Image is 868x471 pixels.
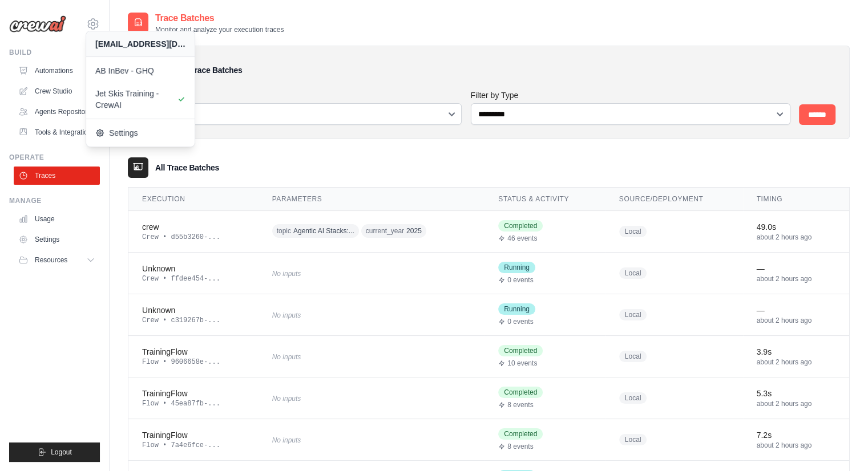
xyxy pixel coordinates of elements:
[95,88,185,111] span: Jet Skis Training - CrewAI
[142,358,245,367] div: Flow • 9606658e-...
[169,64,242,76] h3: Filter Trace Batches
[95,127,185,139] span: Settings
[757,441,836,450] div: about 2 hours ago
[507,317,533,326] span: 0 events
[471,90,790,101] label: Filter by Type
[51,448,72,457] span: Logout
[498,387,543,398] span: Completed
[9,153,100,162] div: Operate
[155,162,219,173] h3: All Trace Batches
[498,345,543,356] span: Completed
[95,38,185,50] div: [EMAIL_ADDRESS][DOMAIN_NAME]
[272,222,471,240] div: topic: Agentic AI Stacks: Why CrewAI is the best option., current_year: 2025
[272,348,471,364] div: No inputs
[9,442,100,462] button: Logout
[757,316,836,325] div: about 2 hours ago
[155,11,284,25] h2: Trace Batches
[757,274,836,283] div: about 2 hours ago
[142,429,245,441] div: TrainingFlow
[757,221,836,233] div: 49.0s
[619,309,647,320] span: Local
[128,188,259,211] th: Execution
[757,358,836,367] div: about 2 hours ago
[272,270,301,278] span: No inputs
[757,429,836,441] div: 7.2s
[14,103,100,121] a: Agents Repository
[128,252,849,294] tr: View details for Unknown execution
[142,388,245,399] div: TrainingFlow
[757,233,836,242] div: about 2 hours ago
[272,432,471,447] div: No inputs
[498,262,535,273] span: Running
[86,82,195,116] a: Jet Skis Training - CrewAI
[142,399,245,408] div: Flow • 45ea87fb-...
[14,251,100,269] button: Resources
[272,265,471,281] div: No inputs
[142,90,462,101] label: Filter by Status
[619,351,647,362] span: Local
[272,353,301,361] span: No inputs
[757,399,836,408] div: about 2 hours ago
[9,48,100,57] div: Build
[757,388,836,399] div: 5.3s
[14,230,100,249] a: Settings
[14,82,100,100] a: Crew Studio
[507,359,537,368] span: 10 events
[142,304,245,316] div: Unknown
[619,226,647,237] span: Local
[272,307,471,322] div: No inputs
[605,188,743,211] th: Source/Deployment
[293,226,354,235] span: Agentic AI Stacks:...
[14,62,100,80] a: Automations
[272,390,471,405] div: No inputs
[619,434,647,445] span: Local
[128,335,849,377] tr: View details for TrainingFlow execution
[35,255,67,265] span: Resources
[9,15,66,33] img: Logo
[142,233,245,242] div: Crew • d55b3260-...
[142,316,245,325] div: Crew • c319267b-...
[142,263,245,274] div: Unknown
[259,188,485,211] th: Parameters
[619,392,647,404] span: Local
[9,196,100,205] div: Manage
[757,263,836,274] div: —
[142,441,245,450] div: Flow • 7a4e6fce-...
[272,436,301,444] span: No inputs
[757,346,836,358] div: 3.9s
[277,226,291,235] span: topic
[14,167,100,185] a: Traces
[86,59,195,82] a: AB InBev - GHQ
[406,226,422,235] span: 2025
[498,220,543,232] span: Completed
[507,275,533,285] span: 0 events
[507,400,533,409] span: 8 events
[14,210,100,228] a: Usage
[498,428,543,440] span: Completed
[14,123,100,141] a: Tools & Integrations
[757,304,836,316] div: —
[498,303,535,315] span: Running
[155,25,284,34] p: Monitor and analyze your execution traces
[128,377,849,419] tr: View details for TrainingFlow execution
[142,346,245,358] div: TrainingFlow
[743,188,850,211] th: Timing
[507,442,533,451] span: 8 events
[366,226,404,235] span: current_year
[272,395,301,403] span: No inputs
[619,267,647,279] span: Local
[128,294,849,335] tr: View details for Unknown execution
[128,419,849,460] tr: View details for TrainingFlow execution
[86,121,195,144] a: Settings
[272,311,301,319] span: No inputs
[95,65,185,76] span: AB InBev - GHQ
[507,234,537,243] span: 46 events
[485,188,605,211] th: Status & Activity
[142,274,245,283] div: Crew • ffdee454-...
[142,221,245,233] div: crew
[128,210,849,252] tr: View details for crew execution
